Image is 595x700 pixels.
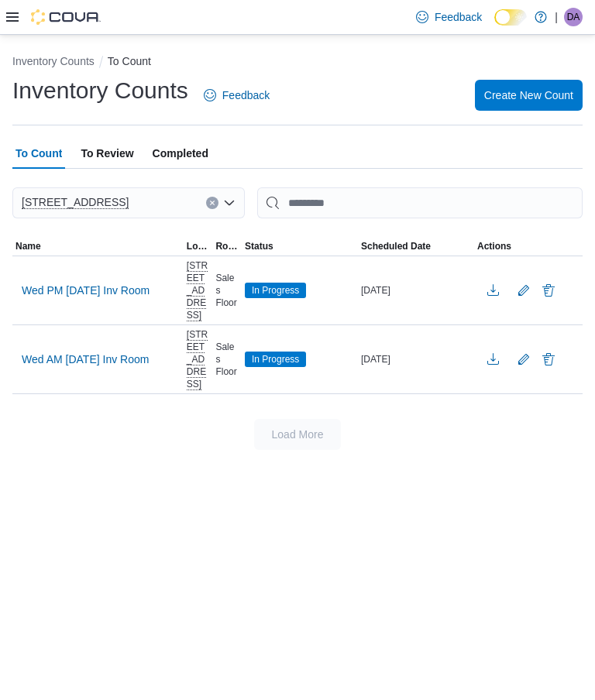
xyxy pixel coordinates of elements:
input: Dark Mode [494,9,527,26]
button: Wed AM [DATE] Inv Room [15,348,155,371]
p: | [555,8,558,26]
span: In Progress [245,283,306,298]
h1: Inventory Counts [12,75,188,106]
nav: An example of EuiBreadcrumbs [12,53,583,72]
span: Wed PM [DATE] Inv Room [22,283,150,298]
span: Completed [153,138,208,169]
span: Scheduled Date [361,240,431,252]
button: Inventory Counts [12,55,95,67]
span: To Count [15,138,62,169]
div: [DATE] [358,350,474,369]
span: Location [187,240,210,252]
span: Create New Count [484,87,573,103]
button: Edit count details [514,279,533,302]
img: Cova [31,9,101,25]
span: In Progress [252,283,299,297]
span: In Progress [252,352,299,366]
button: Location [184,237,213,256]
span: Dark Mode [494,26,495,26]
div: Destiny Adams [564,8,583,26]
button: Edit count details [514,348,533,371]
span: Rooms [215,240,239,252]
span: Name [15,240,41,252]
button: Delete [539,350,558,369]
a: Feedback [410,2,488,33]
button: Create New Count [475,80,583,111]
input: This is a search bar. After typing your query, hit enter to filter the results lower in the page. [257,187,583,218]
span: Status [245,240,273,252]
div: [DATE] [358,281,474,300]
span: To Review [81,138,133,169]
button: To Count [108,55,151,67]
span: DA [567,8,580,26]
button: Delete [539,281,558,300]
span: Wed AM [DATE] Inv Room [22,352,149,367]
button: Rooms [212,237,242,256]
span: Actions [477,240,511,252]
span: Feedback [435,9,482,25]
span: Feedback [222,87,270,103]
span: Load More [272,427,324,442]
span: In Progress [245,352,306,367]
button: Open list of options [223,197,236,209]
a: Feedback [198,80,276,111]
button: Name [12,237,184,256]
button: Clear input [206,197,218,209]
div: Sales Floor [212,269,242,312]
button: Load More [254,419,341,450]
button: Status [242,237,358,256]
div: Sales Floor [212,338,242,381]
button: Scheduled Date [358,237,474,256]
button: Wed PM [DATE] Inv Room [15,279,156,302]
